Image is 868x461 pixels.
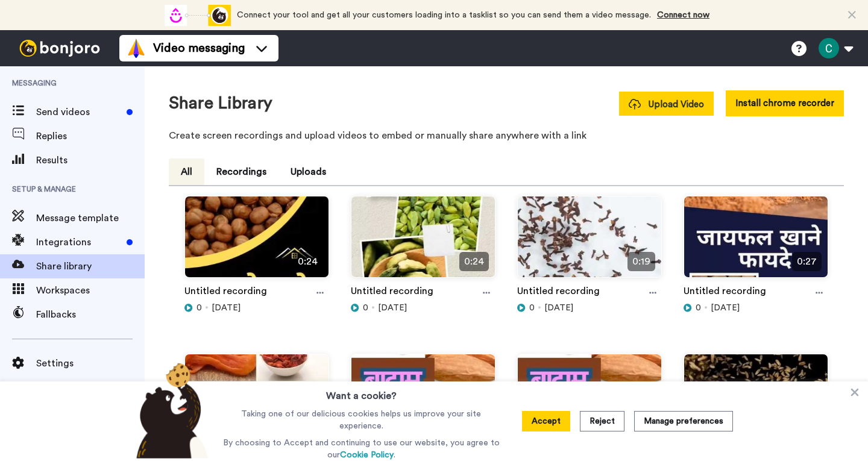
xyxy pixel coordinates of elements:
button: Uploads [278,158,338,185]
div: [DATE] [351,302,495,314]
span: 0 [363,302,368,314]
img: b785d6fe-5291-4cdf-8dca-00c1bdb32a46_thumbnail_source_1755498311.jpg [518,196,661,287]
span: 0:27 [792,252,822,271]
span: Connect your tool and get all your customers loading into a tasklist so you can send them a video... [237,11,651,19]
img: bear-with-cookie.png [125,362,215,459]
button: Recordings [204,158,278,185]
span: 0:24 [293,252,322,271]
button: Upload Video [619,92,714,116]
img: vm-color.svg [127,39,146,58]
button: Install chrome recorder [726,90,844,116]
img: cadf25fc-faad-4443-a14c-90ae50568ca4_thumbnail_source_1755321770.jpg [185,354,329,445]
p: By choosing to Accept and continuing to use our website, you agree to our . [220,437,503,461]
button: Manage preferences [634,411,733,431]
span: Share library [36,259,145,274]
span: Results [36,153,145,168]
span: Workspaces [36,283,145,298]
span: 0:19 [627,252,655,271]
h1: Share Library [169,94,272,113]
button: Accept [522,411,570,431]
h3: Want a cookie? [326,381,397,403]
img: d81a0065-9017-4e58-83d5-6a957cc8bdef_thumbnail_source_1755407806.jpg [684,196,828,287]
span: Replies [36,129,145,143]
span: Settings [36,356,145,371]
a: Untitled recording [684,284,766,302]
span: Message template [36,211,145,225]
span: Fallbacks [36,307,145,322]
img: bj-logo-header-white.svg [14,40,105,57]
a: Untitled recording [517,284,600,302]
img: b13bfdb5-34fa-4cc0-a51e-9cc4125ae47b_thumbnail_source_1755580127.jpg [351,196,495,287]
div: animation [165,5,231,26]
button: Reject [580,411,624,431]
button: All [169,158,204,185]
a: Connect now [657,11,709,19]
p: Taking one of our delicious cookies helps us improve your site experience. [220,408,503,432]
span: Video messaging [153,40,245,57]
span: Send videos [36,105,122,119]
span: 0 [529,302,535,314]
span: 0:24 [459,252,489,271]
img: 8be774d3-974a-4878-8772-f59379cce944_thumbnail_source_1755235891.jpg [518,354,661,445]
span: Integrations [36,235,122,249]
span: 0 [696,302,701,314]
span: Upload Video [629,98,704,111]
a: Untitled recording [351,284,433,302]
a: Cookie Policy [340,451,394,459]
img: a30f4256-99d5-4db0-b844-76b93e4e2154_thumbnail_source_1755235901.jpg [351,354,495,445]
img: e5e85452-bc3b-474c-9da5-9c2486795f8f_thumbnail_source_1755666636.jpg [185,196,329,287]
img: 2516d301-bc90-4411-a95d-de192ff4f48e_thumbnail_source_1755148764.jpg [684,354,828,445]
div: [DATE] [184,302,329,314]
a: Untitled recording [184,284,267,302]
span: 0 [197,302,202,314]
div: [DATE] [684,302,828,314]
div: [DATE] [517,302,662,314]
p: Create screen recordings and upload videos to embed or manually share anywhere with a link [169,128,844,143]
